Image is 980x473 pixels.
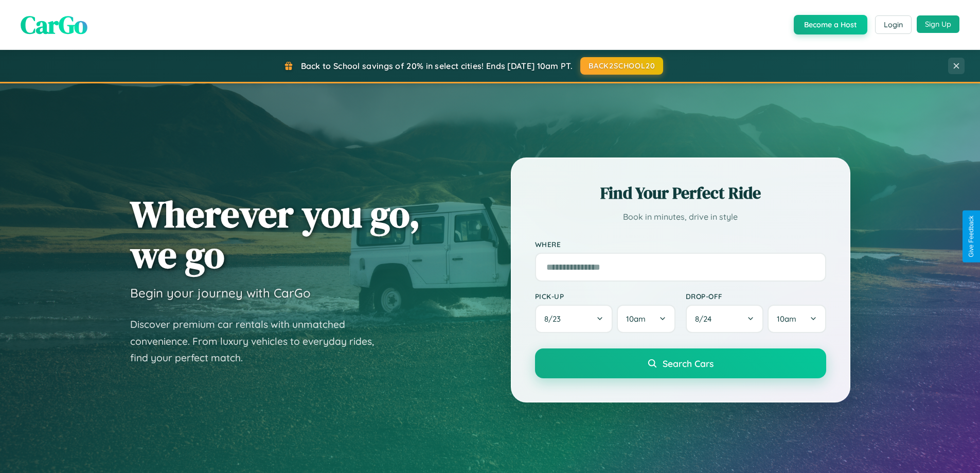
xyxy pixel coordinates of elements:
button: 10am [768,305,826,333]
h2: Find Your Perfect Ride [535,182,826,204]
button: 10am [617,305,675,333]
h3: Begin your journey with CarGo [130,285,311,301]
button: 8/23 [535,305,613,333]
p: Book in minutes, drive in style [535,209,826,224]
button: Search Cars [535,348,826,378]
label: Where [535,240,826,249]
span: CarGo [21,8,87,42]
p: Discover premium car rentals with unmatched convenience. From luxury vehicles to everyday rides, ... [130,316,387,366]
div: Give Feedback [968,216,975,257]
span: 10am [777,314,796,324]
h1: Wherever you go, we go [130,194,420,275]
span: 8 / 23 [544,314,566,324]
button: BACK2SCHOOL20 [580,57,663,75]
button: Become a Host [794,15,867,34]
span: Search Cars [663,358,714,369]
button: Login [875,15,912,34]
span: Back to School savings of 20% in select cities! Ends [DATE] 10am PT. [301,61,573,71]
span: 8 / 24 [695,314,717,324]
button: Sign Up [917,15,959,33]
label: Pick-up [535,292,675,301]
label: Drop-off [686,292,826,301]
span: 10am [626,314,646,324]
button: 8/24 [686,305,764,333]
